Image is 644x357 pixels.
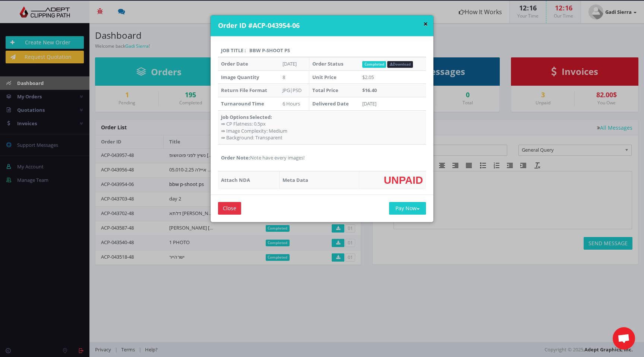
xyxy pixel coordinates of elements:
strong: Return File Format [221,87,267,94]
td: 6 Hours [280,97,309,110]
strong: Job Options Selected: [221,114,272,120]
strong: Attach NDA [221,177,250,183]
strong: Unit Price [312,74,337,80]
strong: $16.40 [362,87,377,94]
td: $2.05 [359,70,426,84]
th: Job Title : bbw p-shoot ps [218,44,426,57]
span: UNPAID [384,174,423,186]
strong: Order Status [312,60,343,67]
td: Note have every images! [218,144,426,171]
strong: Delivered Date [312,100,349,107]
button: Pay Now [389,202,426,215]
span: Completed [362,61,386,68]
div: פתח צ'אט [613,327,635,350]
a: Download [387,61,413,68]
td: JPG|PSD [280,84,309,97]
strong: Meta Data [282,177,308,183]
strong: Order Date [221,60,248,67]
td: [DATE] [359,97,426,110]
input: Close [218,202,241,215]
button: × [423,20,428,28]
strong: Turnaround Time [221,100,264,107]
td: ⇛ CP Flatness: 0.5px ⇛ Image Complexity: Medium ⇛ Background: Transparent [218,110,426,144]
strong: Image Quantity [221,74,259,80]
strong: Total Price [312,87,338,94]
h4: Order ID #ACP-043954-06 [218,21,428,31]
td: [DATE] [280,57,309,70]
strong: Order Note: [221,154,250,161]
span: 8 [282,74,285,80]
